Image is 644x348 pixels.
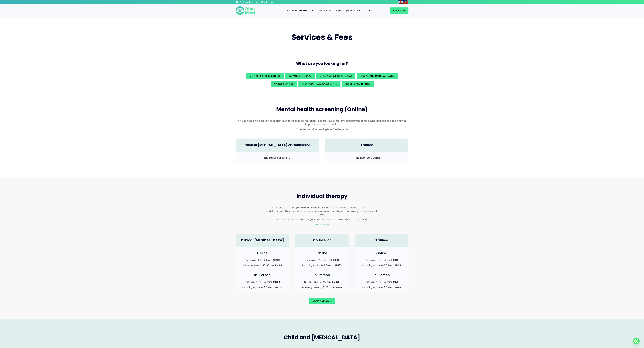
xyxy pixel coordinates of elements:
p: First session (75 – 90 min): [239,259,286,262]
strong: RM250 [273,280,280,283]
a: Child and [MEDICAL_DATA] [316,73,355,79]
p: A 45-minute online session to explain your online test scores, briefly explore your symptoms and ... [236,119,408,126]
span: Book a session [313,299,331,302]
strong: RM165 [275,264,282,267]
p: Returning session (45-60 min): [239,264,286,267]
a: Take our free mental health test [236,1,290,4]
h4: Clinical [MEDICAL_DATA] or Counsellor [239,143,316,148]
p: First session (75 – 90 min): [358,280,405,283]
a: Psychological assessments [298,81,340,87]
b: RM25 [354,156,361,160]
h3: Take our free mental health test [239,1,290,4]
div: What are you looking for? [236,72,408,88]
p: Returning session (45-60 min): [298,264,346,267]
span: Mental health screening (Online) [276,106,368,113]
p: per screening [328,156,405,160]
h4: Online [239,251,286,256]
a: Free Mental Health Test [284,7,315,14]
span: Psychological Services: submenu [361,8,366,13]
strong: RM250 [332,280,340,283]
a: Couple and [MEDICAL_DATA] [357,73,398,79]
span: Psychological assessments [302,82,337,85]
h4: In-Person [239,273,286,277]
img: en [398,0,403,4]
img: Aloe mind Logo [236,6,255,16]
span: Mental Health Screening [250,74,280,78]
h4: Online [298,251,346,256]
a: REPORTS AND LETTERS [342,81,374,87]
strong: RM65 [395,286,401,289]
h4: In-Person [298,273,346,277]
span: What are you looking for? [296,61,348,66]
p: Returning session (45-60 min): [358,286,405,289]
a: Book a session [309,298,335,304]
strong: RM55 [393,259,398,262]
span: Individual therapy [297,192,347,200]
a: Whatsapp [633,338,640,344]
p: For a diagnosis, please book your first session with a clinical [MEDICAL_DATA]. [266,218,378,221]
strong: RM55 [395,264,401,267]
a: Career Services [271,81,297,87]
strong: RM220 [334,286,342,289]
p: First session (75 – 90 min): [298,280,346,283]
span: REPORTS AND LETTERS [346,82,370,85]
p: A mental health screening is NOT a diagnosis. [236,128,408,131]
p: First session (75 – 90 min): [239,280,286,283]
span: Individual Therapy [289,74,311,78]
img: ms [403,0,408,4]
span: Free Mental Health Test [287,9,313,12]
strong: RM65 [393,280,398,283]
a: Mental Health Screening [246,73,284,79]
a: TherapyTherapy: submenu [315,7,333,14]
strong: RM220 [275,286,282,289]
p: per screening [239,156,316,160]
h4: Trainee [328,143,405,148]
p: Returning session (45-60 min): [298,286,346,289]
h4: Clinical [MEDICAL_DATA] [239,238,286,243]
a: Book Now [390,7,408,14]
span: Therapy: submenu [328,8,332,13]
span: Therapy [318,9,331,12]
span: Psychological Services [336,9,365,12]
span: Book Now [393,9,405,12]
p: Returning session (45-60 min): [239,286,286,289]
a: Malay [403,0,408,4]
a: Psychological ServicesPsychological Services: submenu [333,7,367,14]
p: First session (75 – 90 min): [298,259,346,262]
p: First session (75 – 90 min): [358,259,405,262]
span: Child and [MEDICAL_DATA] [320,74,352,78]
strong: RM195 [273,259,280,262]
a: Individual Therapy [285,73,315,79]
span: Child and [MEDICAL_DATA] [284,334,360,341]
a: EAP [367,7,375,14]
span: Career Services [274,82,293,85]
p: A process with a therapist to address mental health conditions like [MEDICAL_DATA] and anxiety, o... [266,206,378,216]
h4: Trainee [358,238,405,243]
nav: Menu [259,7,375,14]
a: English [398,0,403,4]
strong: RM195 [332,259,339,262]
strong: RM165 [335,264,342,267]
h4: In-Person [358,273,405,277]
span: EAP [369,9,373,12]
span: Couple and [MEDICAL_DATA] [360,74,395,78]
b: RM95 [264,156,272,160]
p: Returning session (45-60 min): [358,264,405,267]
h4: Online [358,251,405,256]
a: Learn more [315,223,329,226]
span: Services & Fees [292,32,353,43]
h4: Counsellor [298,238,346,243]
